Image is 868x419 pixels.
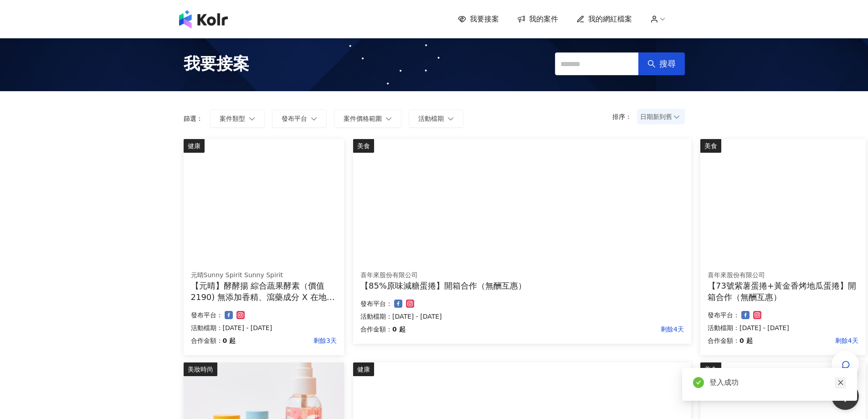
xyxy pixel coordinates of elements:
a: 我的案件 [517,14,558,24]
span: 活動檔期 [418,115,444,122]
span: 案件類型 [220,115,245,122]
div: 喜年來股份有限公司 [360,271,684,280]
span: 我的網紅檔案 [588,14,632,24]
p: 發布平台： [191,310,223,321]
div: 美食 [700,362,721,376]
div: 元晴Sunny Spirit Sunny Spirit [191,271,337,280]
img: 酵酵揚｜綜合蔬果酵素 [184,139,344,260]
div: 美食 [700,139,721,153]
div: 喜年來股份有限公司 [708,271,858,280]
span: 我的案件 [529,14,558,24]
span: 我要接案 [184,52,249,75]
div: 健康 [353,362,374,376]
p: 排序： [612,113,637,120]
img: logo [179,10,228,28]
p: 活動檔期：[DATE] - [DATE] [191,322,337,333]
div: 【85%原味減糖蛋捲】開箱合作（無酬互惠） [360,280,684,291]
span: 搜尋 [659,59,676,69]
span: 發布平台 [282,115,307,122]
p: 0 起 [223,335,236,346]
a: 我要接案 [458,14,499,24]
button: 案件價格範圍 [334,109,401,128]
img: 85%原味減糖蛋捲 [353,139,691,260]
p: 發布平台： [708,310,740,321]
p: 0 起 [740,335,753,346]
button: 活動檔期 [409,109,463,128]
p: 活動檔期：[DATE] - [DATE] [360,311,684,322]
p: 剩餘4天 [406,324,684,335]
p: 合作金額： [708,335,740,346]
p: 合作金額： [360,324,392,335]
p: 剩餘3天 [236,335,337,346]
span: close [837,379,844,386]
p: 篩選： [184,115,203,122]
span: 日期新到舊 [640,110,682,124]
p: 活動檔期：[DATE] - [DATE] [708,322,858,333]
p: 0 起 [392,324,406,335]
span: 案件價格範圍 [344,115,382,122]
p: 發布平台： [360,298,392,309]
p: 剩餘4天 [753,335,858,346]
span: search [647,60,656,68]
div: 【73號紫薯蛋捲+黃金香烤地瓜蛋捲】開箱合作（無酬互惠） [708,280,858,303]
div: 健康 [184,139,205,153]
div: 登入成功 [709,377,846,388]
p: 合作金額： [191,335,223,346]
button: 發布平台 [272,109,327,128]
img: 73號紫薯蛋捲+黃金香烤地瓜蛋捲 [700,139,866,260]
button: 搜尋 [638,52,685,75]
span: check-circle [693,377,704,388]
div: 【元晴】酵酵揚 綜合蔬果酵素（價值2190) 無添加香精、瀉藥成分 X 在地小農蔬果萃取 x 營養博士科研 [191,280,337,303]
div: 美食 [353,139,374,153]
div: 美妝時尚 [184,362,217,376]
button: 案件類型 [210,109,265,128]
a: 我的網紅檔案 [576,14,632,24]
span: 我要接案 [470,14,499,24]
